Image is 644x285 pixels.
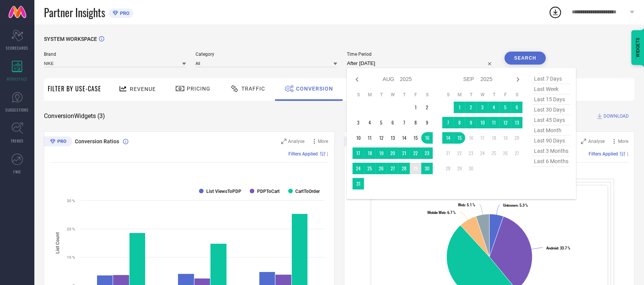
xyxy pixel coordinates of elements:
[454,147,465,159] td: Mon Sep 22 2025
[410,147,421,159] td: Fri Aug 22 2025
[532,94,570,105] span: last 15 days
[130,86,156,92] span: Revenue
[353,147,364,159] td: Sun Aug 17 2025
[353,178,364,189] td: Sun Aug 31 2025
[618,139,628,144] span: More
[532,125,570,136] span: last month
[44,5,105,20] span: Partner Insights
[288,139,305,144] span: Analyse
[532,136,570,146] span: last 90 days
[465,117,477,128] td: Tue Sep 09 2025
[353,163,364,174] td: Sun Aug 24 2025
[546,246,558,250] tspan: Android
[511,132,523,144] td: Sat Sep 20 2025
[442,163,454,174] td: Sun Sep 28 2025
[7,76,28,82] span: WORKSPACE
[347,59,495,68] input: Select time period
[398,92,410,98] th: Thursday
[532,156,570,167] span: last 6 months
[44,136,72,148] div: Premium
[488,102,500,113] td: Thu Sep 04 2025
[581,139,586,144] svg: Zoom
[511,92,523,98] th: Saturday
[532,84,570,94] span: last week
[503,204,527,208] text: : 5.3 %
[387,163,398,174] td: Wed Aug 27 2025
[44,112,105,120] span: Conversion Widgets ( 3 )
[532,74,570,84] span: last 7 days
[604,112,629,120] span: DOWNLOAD
[344,136,372,148] div: Premium
[627,151,628,157] span: |
[241,86,265,92] span: Traffic
[505,52,546,65] button: Search
[488,132,500,144] td: Thu Sep 18 2025
[398,163,410,174] td: Thu Aug 28 2025
[410,163,421,174] td: Fri Aug 29 2025
[511,117,523,128] td: Sat Sep 13 2025
[477,132,488,144] td: Wed Sep 17 2025
[465,163,477,174] td: Tue Sep 30 2025
[375,92,387,98] th: Tuesday
[589,151,618,157] span: Filters Applied
[500,92,511,98] th: Friday
[296,189,320,194] text: CartToOrder
[296,86,333,92] span: Conversion
[421,102,433,113] td: Sat Aug 02 2025
[421,92,433,98] th: Saturday
[375,132,387,144] td: Tue Aug 12 2025
[546,246,570,250] text: : 33.7 %
[398,132,410,144] td: Thu Aug 14 2025
[500,117,511,128] td: Fri Sep 12 2025
[511,102,523,113] td: Sat Sep 06 2025
[477,147,488,159] td: Wed Sep 24 2025
[513,75,523,84] div: Next month
[196,52,338,57] span: Category
[500,132,511,144] td: Fri Sep 19 2025
[458,203,475,207] text: : 5.1 %
[6,45,29,51] span: SCORECARDS
[454,102,465,113] td: Mon Sep 01 2025
[75,138,119,144] span: Conversion Ratios
[398,117,410,128] td: Thu Aug 07 2025
[67,199,75,203] text: 30 %
[442,147,454,159] td: Sun Sep 21 2025
[410,102,421,113] td: Fri Aug 01 2025
[347,52,495,57] span: Time Period
[364,132,375,144] td: Mon Aug 11 2025
[387,132,398,144] td: Wed Aug 13 2025
[465,92,477,98] th: Tuesday
[488,147,500,159] td: Thu Sep 25 2025
[375,163,387,174] td: Tue Aug 26 2025
[257,189,280,194] text: PDPToCart
[364,92,375,98] th: Monday
[353,132,364,144] td: Sun Aug 10 2025
[387,147,398,159] td: Wed Aug 20 2025
[318,139,328,144] span: More
[454,163,465,174] td: Mon Sep 29 2025
[67,255,75,259] text: 10 %
[48,84,101,93] span: Filter By Use-Case
[206,189,241,194] text: List ViewsToPDP
[327,151,328,157] span: |
[465,102,477,113] td: Tue Sep 02 2025
[421,117,433,128] td: Sat Aug 09 2025
[375,117,387,128] td: Tue Aug 05 2025
[442,92,454,98] th: Sunday
[353,75,362,84] div: Previous month
[500,147,511,159] td: Fri Sep 26 2025
[364,163,375,174] td: Mon Aug 25 2025
[442,132,454,144] td: Sun Sep 14 2025
[532,115,570,125] span: last 45 days
[281,139,286,144] svg: Zoom
[500,102,511,113] td: Fri Sep 05 2025
[364,147,375,159] td: Mon Aug 18 2025
[410,132,421,144] td: Fri Aug 15 2025
[421,163,433,174] td: Sat Aug 30 2025
[11,138,24,144] span: TRENDS
[375,147,387,159] td: Tue Aug 19 2025
[55,232,60,254] tspan: List Count
[6,107,29,113] span: SUGGESTIONS
[442,117,454,128] td: Sun Sep 07 2025
[387,92,398,98] th: Wednesday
